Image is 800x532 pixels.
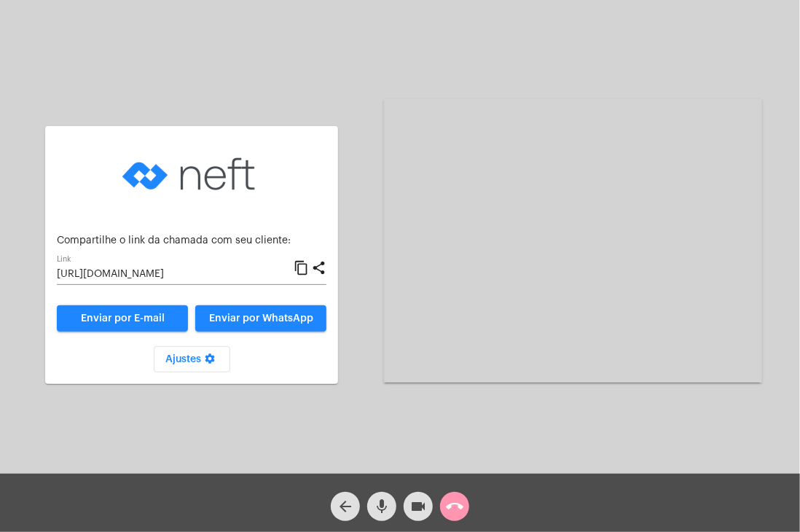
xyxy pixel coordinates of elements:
p: Compartilhe o link da chamada com seu cliente: [57,235,326,246]
span: Ajustes [165,354,219,364]
span: Enviar por E-mail [81,313,165,324]
mat-icon: videocam [409,498,427,515]
mat-icon: arrow_back [337,498,354,515]
button: Ajustes [154,346,230,372]
button: Enviar por WhatsApp [195,305,326,332]
mat-icon: mic [373,498,391,515]
span: Enviar por WhatsApp [209,313,313,324]
mat-icon: share [311,259,326,277]
img: logo-neft-novo-2.png [119,138,264,211]
a: Enviar por E-mail [57,305,188,332]
mat-icon: call_end [446,498,463,515]
mat-icon: settings [201,353,219,370]
mat-icon: content_copy [294,259,309,277]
